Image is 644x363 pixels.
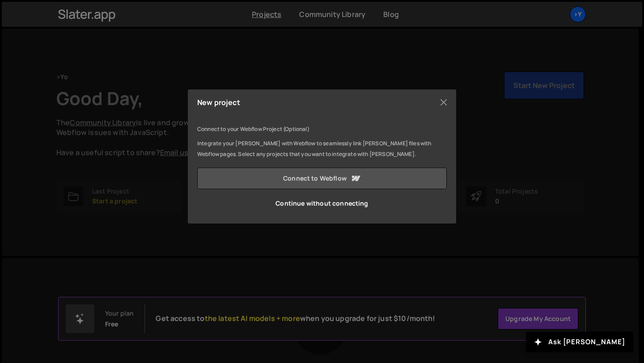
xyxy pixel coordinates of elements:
[437,96,450,109] button: Close
[197,124,447,135] p: Connect to your Webflow Project (Optional)
[197,99,240,106] h5: New project
[526,332,633,352] button: Ask [PERSON_NAME]
[197,168,447,189] a: Connect to Webflow
[197,193,447,214] a: Continue without connecting
[197,138,447,160] p: Integrate your [PERSON_NAME] with Webflow to seamlessly link [PERSON_NAME] files with Webflow pag...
